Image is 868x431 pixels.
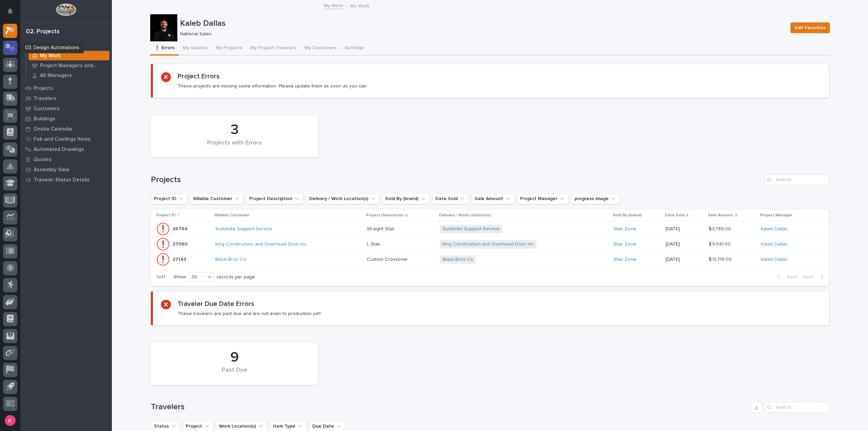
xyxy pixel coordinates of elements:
h1: Projects [151,175,762,185]
a: Black Bros Co [442,257,473,262]
p: Sold By (brand) [613,212,642,219]
p: [DATE] [666,241,704,247]
div: 3 [162,121,307,138]
button: Project Manager [517,193,569,204]
div: Projects with Errors [162,139,307,154]
a: Stair Zone [613,257,636,262]
a: Automated Drawings [20,144,112,154]
button: Billable Customer [190,193,243,204]
tr: 2676426764 Sustanite Support Service Straight StairStraight Stair Sustanite Support Service Stair... [151,221,829,237]
p: Sale Amount [708,212,733,219]
button: Delivery / Work Location(s) [306,193,379,204]
button: users-avatar [3,413,17,428]
p: Travelers [34,96,57,102]
input: Search [765,174,829,185]
p: Project Managers and Engineers [40,63,107,69]
p: 26764 [173,225,189,232]
img: Workspace Logo [56,3,76,16]
p: $ 3,789.00 [709,225,732,232]
div: Notifications [8,8,17,19]
p: Customers [34,106,60,112]
div: Past Due [162,367,307,381]
tr: 2714327143 Black Bros Co Custom CrossoverCustom Crossover Black Bros Co Stair Zone [DATE]$ 13,719... [151,252,829,267]
p: Kaleb Dallas [180,19,785,28]
p: L Stair [367,240,382,247]
a: King Construction and Overhead Door Inc [442,241,534,247]
div: 9 [162,349,307,366]
p: Fab and Coatings Items [34,136,91,142]
p: Project Manager [760,212,792,219]
p: Onsite Calendar [34,126,73,132]
p: Billable Customer [215,212,249,219]
p: Show [174,274,186,280]
div: 30 [189,274,205,281]
a: My Work [26,51,112,60]
a: Sustanite Support Service [442,226,499,232]
p: Buildings [34,116,55,122]
a: Traveler Status Details [20,175,112,185]
p: Custom Crossover [367,255,409,262]
a: Kaleb Dallas [761,226,788,232]
p: Straight Stair [367,225,396,232]
a: Stair Zone [613,226,636,232]
p: These travelers are past due and are not even to production yet! [178,311,321,317]
a: Black Bros Co [215,257,246,262]
p: All Managers [40,73,72,79]
input: Search [765,402,829,413]
a: Buildings [20,114,112,124]
button: Sale Amount [472,193,514,204]
p: [DATE] [666,257,704,262]
p: Project Description [366,212,404,219]
button: My Projects [212,41,246,56]
div: 02. Projects [26,28,60,36]
p: My Work [34,43,54,49]
p: 27143 [173,255,188,262]
a: Customers [20,103,112,114]
button: Project Description [246,193,303,204]
p: records per page [217,274,255,280]
a: My Work [20,40,112,51]
p: 1 of 1 [151,269,171,286]
button: Back [772,274,800,280]
a: Projects [20,83,112,93]
span: Back [783,274,797,280]
p: Automated Drawings [34,146,84,153]
p: Project ID [156,212,176,219]
p: These projects are missing some information. Please update them as soon as you can. [178,83,368,89]
a: Onsite Calendar [20,124,112,134]
button: My Customers [300,41,341,56]
a: My Work [324,1,343,9]
a: All Managers [26,71,112,80]
a: Project Managers and Engineers [26,61,112,70]
p: $ 9,541.00 [709,240,732,247]
p: $ 13,719.00 [709,255,733,262]
button: ❗ Errors [150,41,179,56]
span: Next [803,274,818,280]
a: Sustanite Support Service [215,226,272,232]
a: Stair Zone [613,241,636,247]
p: Projects [34,85,53,92]
button: progress image [571,193,620,204]
a: Fab and Coatings Items [20,134,112,144]
button: Edit Favorites [790,22,830,33]
p: Assembly View [34,167,69,173]
p: Traveler Status Details [34,177,90,183]
button: Sold By (brand) [382,193,430,204]
p: 27090 [173,240,189,247]
h1: Travelers [151,402,748,412]
p: My Work [350,2,369,9]
a: King Construction and Overhead Door Inc [215,241,307,247]
span: Edit Favorites [795,24,826,32]
a: Quotes [20,154,112,164]
p: Date Sold [665,212,685,219]
button: Date Sold [432,193,469,204]
a: Assembly View [20,164,112,175]
p: Quotes [34,157,52,163]
button: Next [800,274,829,280]
p: National Sales [180,31,782,37]
button: Settings [341,41,368,56]
button: My Quotes [179,41,212,56]
a: Kaleb Dallas [761,241,788,247]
